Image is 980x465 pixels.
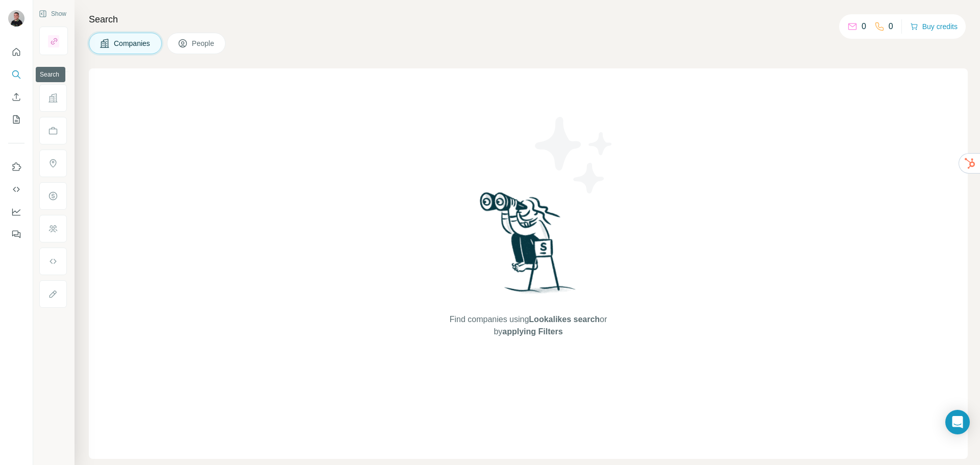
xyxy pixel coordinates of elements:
button: My lists [8,110,24,129]
button: Quick start [8,43,24,61]
div: Open Intercom Messenger [945,410,970,434]
button: Feedback [8,225,24,243]
h4: Search [89,12,968,27]
span: Find companies using or by [447,313,610,338]
button: Use Surfe API [8,180,24,199]
button: Search [8,65,24,84]
button: Enrich CSV [8,88,24,106]
span: applying Filters [502,327,562,336]
p: 0 [889,20,893,33]
span: Companies [114,38,151,48]
span: Lookalikes search [529,315,600,324]
button: Dashboard [8,203,24,221]
button: Buy credits [910,19,958,34]
img: Avatar [8,10,24,27]
p: 0 [862,20,866,33]
button: Show [32,6,73,21]
img: Surfe Illustration - Woman searching with binoculars [475,189,581,303]
button: Use Surfe on LinkedIn [8,158,24,176]
span: People [192,38,215,48]
img: Surfe Illustration - Stars [528,109,620,201]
